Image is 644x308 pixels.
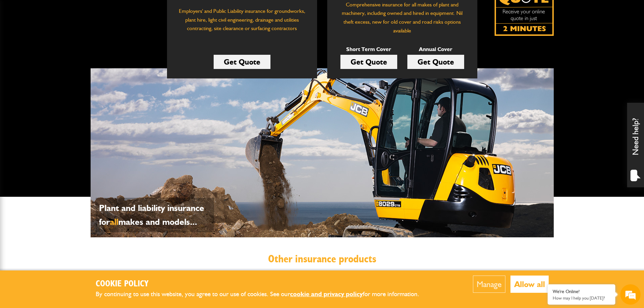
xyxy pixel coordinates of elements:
p: How may I help you today? [553,295,610,301]
a: Get Quote [214,55,270,69]
a: Get Quote [407,55,464,69]
button: Manage [473,276,505,293]
p: Employers' and Public Liability insurance for groundworks, plant hire, light civil engineering, d... [177,7,307,39]
h2: Cookie Policy [96,279,430,289]
div: Need help? [627,103,644,187]
p: By continuing to use this website, you agree to our use of cookies. See our for more information. [96,289,430,300]
a: Get Quote [340,55,397,69]
p: Comprehensive insurance for all makes of plant and machinery, including owned and hired in equipm... [337,0,467,35]
p: Plant and liability insurance for makes and models... [99,201,211,229]
span: all [110,216,118,227]
p: Short Term Cover [340,45,397,54]
button: Allow all [510,276,549,293]
a: cookie and privacy policy [290,290,363,298]
div: We're Online! [553,289,610,294]
h2: Other insurance products [96,253,549,265]
p: Annual Cover [407,45,464,54]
